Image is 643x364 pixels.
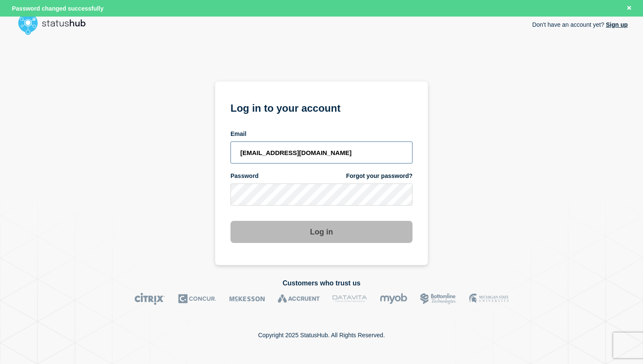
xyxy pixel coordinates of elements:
[333,293,367,305] img: DataVita logo
[469,293,509,305] img: MSU logo
[532,14,628,35] p: Don't have an account yet?
[230,99,413,115] h1: Log in to your account
[346,172,413,180] a: Forgot your password?
[380,293,407,305] img: myob logo
[230,141,413,164] input: email input
[229,293,265,305] img: McKesson logo
[230,172,259,180] span: Password
[230,130,246,138] span: Email
[258,332,385,339] p: Copyright 2025 StatusHub. All Rights Reserved.
[604,21,628,28] a: Sign up
[420,293,456,305] img: Bottomline logo
[12,5,104,12] span: Password changed successfully
[178,293,216,305] img: Concur logo
[230,183,413,206] input: password input
[624,3,634,13] button: Close banner
[230,221,413,243] button: Log in
[15,279,628,287] h2: Customers who trust us
[278,293,320,305] img: Accruent logo
[134,293,165,305] img: Citrix logo
[15,10,96,37] img: StatusHub logo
